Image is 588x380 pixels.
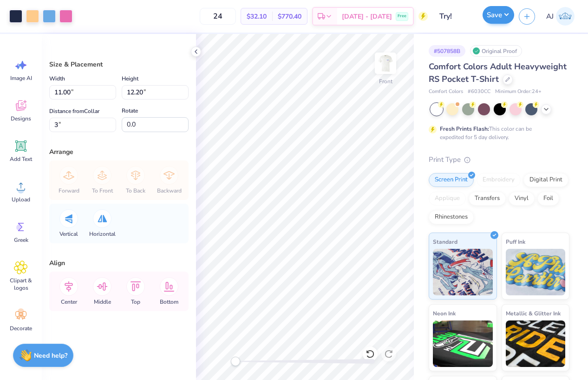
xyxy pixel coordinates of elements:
[94,298,111,306] span: Middle
[470,45,522,57] div: Original Proof
[433,320,493,367] img: Neon Ink
[468,88,490,96] span: # 6030CC
[506,249,566,295] img: Puff Ink
[14,236,28,244] span: Greek
[49,258,189,268] div: Align
[433,237,457,247] span: Standard
[506,237,525,247] span: Puff Ink
[542,7,579,26] a: AJ
[429,61,567,85] span: Comfort Colors Adult Heavyweight RS Pocket T-Shirt
[429,88,463,96] span: Comfort Colors
[11,115,31,122] span: Designs
[49,73,65,84] label: Width
[122,73,138,84] label: Height
[429,154,569,165] div: Print Type
[12,196,30,203] span: Upload
[131,298,140,306] span: Top
[429,45,465,57] div: # 507858B
[537,192,559,206] div: Foil
[477,173,521,187] div: Embroidery
[495,88,542,96] span: Minimum Order: 24 +
[10,155,32,163] span: Add Text
[433,308,456,318] span: Neon Ink
[398,13,406,20] span: Free
[61,298,77,306] span: Center
[556,7,575,26] img: Armiel John Calzada
[429,192,466,206] div: Applique
[278,12,301,21] span: $770.40
[429,210,474,224] div: Rhinestones
[509,192,535,206] div: Vinyl
[34,351,67,360] strong: Need help?
[122,105,138,116] label: Rotate
[231,357,240,366] div: Accessibility label
[440,125,489,133] strong: Fresh Prints Flash:
[247,12,267,21] span: $32.10
[6,277,36,292] span: Clipart & logos
[506,308,561,318] span: Metallic & Glitter Ink
[59,230,78,238] span: Vertical
[429,173,474,187] div: Screen Print
[49,60,189,69] div: Size & Placement
[469,192,506,206] div: Transfers
[546,11,554,22] span: AJ
[432,7,478,26] input: Untitled Design
[200,8,236,25] input: – –
[506,320,566,367] img: Metallic & Glitter Ink
[10,74,32,82] span: Image AI
[379,77,392,86] div: Front
[49,147,189,157] div: Arrange
[483,6,514,24] button: Save
[10,325,32,332] span: Decorate
[440,125,554,141] div: This color can be expedited for 5 day delivery.
[523,173,568,187] div: Digital Print
[342,12,392,21] span: [DATE] - [DATE]
[89,230,116,238] span: Horizontal
[160,298,178,306] span: Bottom
[49,106,99,117] label: Distance from Collar
[376,54,395,73] img: Front
[433,249,493,295] img: Standard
